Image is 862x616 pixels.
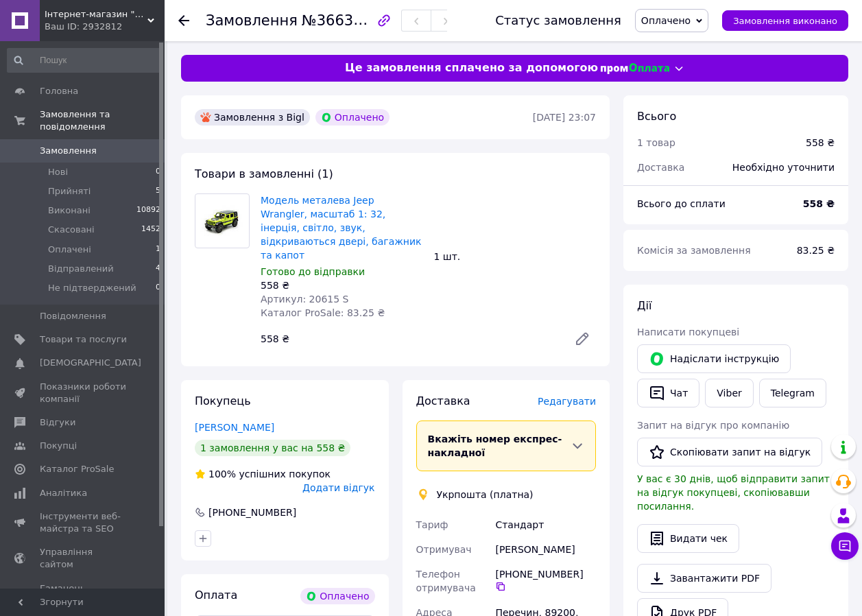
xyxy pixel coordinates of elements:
[637,327,739,337] span: Написати покупцеві
[803,198,835,209] b: 558 ₴
[45,21,165,33] div: Ваш ID: 2932812
[492,537,599,562] div: [PERSON_NAME]
[533,112,596,123] time: [DATE] 23:07
[637,299,651,312] span: Дії
[206,12,298,29] span: Замовлення
[733,16,837,26] span: Замовлення виконано
[40,440,77,452] span: Покупці
[428,434,562,458] span: Вкажіть номер експрес-накладної
[208,469,236,479] span: 100%
[637,420,789,431] span: Запит на відгук про компанію
[40,381,127,405] span: Показники роботи компанії
[300,588,374,604] div: Оплачено
[195,467,331,481] div: успішних покупок
[48,244,91,256] span: Оплачені
[568,325,596,353] a: Редагувати
[7,48,162,73] input: Пошук
[433,488,537,501] div: Укрпошта (платна)
[261,294,348,305] span: Артикул: 20615 S
[48,185,91,198] span: Прийняті
[637,110,676,123] span: Всього
[156,282,160,294] span: 0
[315,109,390,126] div: Оплачено
[261,195,422,261] a: Модель металева Jeep Wrangler, масштаб 1: 32, інерція, світло, звук, відкриваються двері, багажни...
[637,564,771,593] a: Завантажити PDF
[759,379,826,407] a: Telegram
[705,379,753,407] a: Viber
[45,8,147,21] span: Інтернет-магазин "TipTopToys"
[637,137,675,148] span: 1 товар
[722,10,848,31] button: Замовлення виконано
[156,166,160,178] span: 0
[495,14,621,27] div: Статус замовлення
[136,204,160,217] span: 10892
[261,279,423,292] div: 558 ₴
[40,310,106,322] span: Повідомлення
[495,567,596,592] div: [PHONE_NUMBER]
[416,569,476,593] span: Телефон отримувача
[40,145,97,157] span: Замовлення
[40,582,127,607] span: Гаманець компанії
[195,201,249,240] img: Модель металева Jeep Wrangler, масштаб 1: 32, інерція, світло, звук, відкриваються двері, багажни...
[40,546,127,571] span: Управління сайтом
[141,224,160,236] span: 1452
[261,307,385,318] span: Каталог ProSale: 83.25 ₴
[538,396,596,407] span: Редагувати
[831,532,859,560] button: Чат з покупцем
[255,329,563,348] div: 558 ₴
[637,344,791,373] button: Надіслати інструкцію
[48,204,91,217] span: Виконані
[178,14,189,27] div: Повернутися назад
[302,482,374,493] span: Додати відгук
[416,544,472,555] span: Отримувач
[345,60,598,76] span: Це замовлення сплачено за допомогою
[195,440,350,456] div: 1 замовлення у вас на 558 ₴
[637,245,751,256] span: Комісія за замовлення
[724,152,843,182] div: Необхідно уточнити
[40,487,87,499] span: Аналітика
[195,422,274,433] a: [PERSON_NAME]
[48,282,136,294] span: Не підтверджений
[195,589,237,602] span: Оплата
[40,357,141,369] span: [DEMOGRAPHIC_DATA]
[806,136,835,150] div: 558 ₴
[48,263,114,275] span: Відправлений
[416,394,470,407] span: Доставка
[492,512,599,537] div: Стандарт
[40,108,165,133] span: Замовлення та повідомлення
[637,198,726,209] span: Всього до сплати
[195,109,310,126] div: Замовлення з Bigl
[40,416,75,429] span: Відгуки
[261,266,365,277] span: Готово до відправки
[40,463,114,475] span: Каталог ProSale
[637,438,822,466] button: Скопіювати запит на відгук
[429,247,602,266] div: 1 шт.
[637,162,684,173] span: Доставка
[40,333,127,346] span: Товари та послуги
[156,244,160,256] span: 1
[156,263,160,275] span: 4
[48,166,68,178] span: Нові
[637,379,699,407] button: Чат
[156,185,160,198] span: 5
[48,224,95,236] span: Скасовані
[195,394,251,407] span: Покупець
[637,473,830,512] span: У вас є 30 днів, щоб відправити запит на відгук покупцеві, скопіювавши посилання.
[40,85,78,97] span: Головна
[302,12,399,29] span: №366385467
[207,506,298,519] div: [PHONE_NUMBER]
[40,510,127,535] span: Інструменти веб-майстра та SEO
[637,524,739,553] button: Видати чек
[641,15,691,26] span: Оплачено
[797,245,835,256] span: 83.25 ₴
[416,519,448,530] span: Тариф
[195,167,333,180] span: Товари в замовленні (1)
